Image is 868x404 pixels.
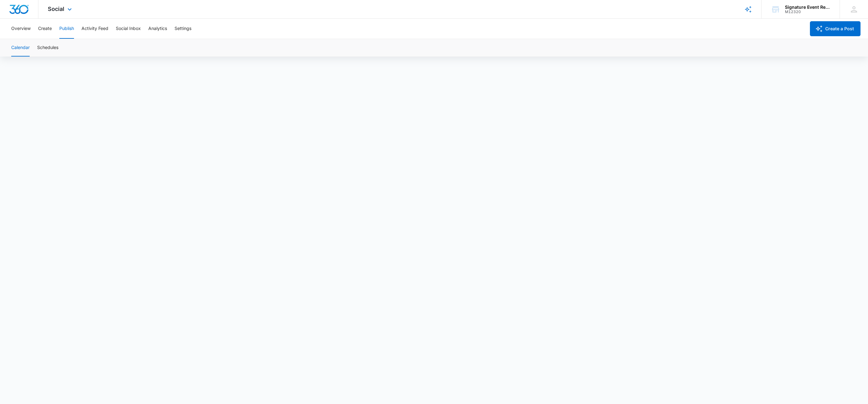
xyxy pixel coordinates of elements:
[81,19,108,39] button: Activity Feed
[38,19,52,39] button: Create
[810,21,861,36] button: Create a Post
[116,19,141,39] button: Social Inbox
[11,19,31,39] button: Overview
[785,5,831,10] div: account name
[37,39,58,57] button: Schedules
[48,6,64,12] span: Social
[175,19,191,39] button: Settings
[59,19,74,39] button: Publish
[785,10,831,14] div: account id
[148,19,167,39] button: Analytics
[11,39,30,57] button: Calendar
